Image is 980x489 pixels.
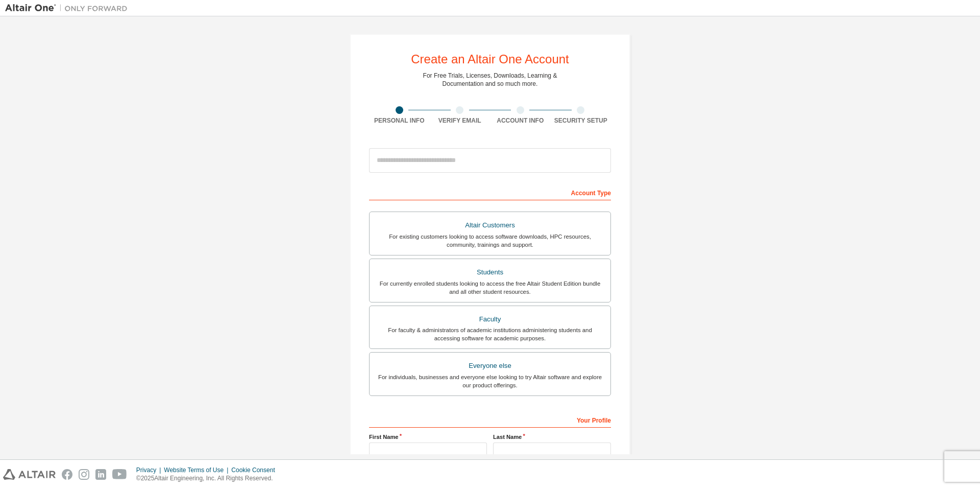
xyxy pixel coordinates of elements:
[423,72,557,88] div: For Free Trials, Licenses, Downloads, Learning & Documentation and so much more.
[136,466,164,474] div: Privacy
[430,117,491,125] div: Verify Email
[376,280,604,296] div: For currently enrolled students looking to access the free Altair Student Edition bundle and all ...
[376,373,604,389] div: For individuals, businesses and everyone else looking to try Altair software and explore our prod...
[376,326,604,342] div: For faculty & administrators of academic institutions administering students and accessing softwa...
[376,232,604,249] div: For existing customers looking to access software downloads, HPC resources, community, trainings ...
[490,117,551,125] div: Account Info
[5,3,133,13] img: Altair One
[231,466,281,474] div: Cookie Consent
[551,117,611,125] div: Security Setup
[369,411,611,428] div: Your Profile
[369,184,611,200] div: Account Type
[493,433,611,441] label: Last Name
[376,218,604,232] div: Altair Customers
[369,433,487,441] label: First Name
[369,117,430,125] div: Personal Info
[376,312,604,327] div: Faculty
[79,469,89,480] img: instagram.svg
[62,469,72,480] img: facebook.svg
[164,466,231,474] div: Website Terms of Use
[95,469,106,480] img: linkedin.svg
[112,469,127,480] img: youtube.svg
[376,265,604,280] div: Students
[136,474,281,483] p: © 2025 Altair Engineering, Inc. All Rights Reserved.
[411,53,569,65] div: Create an Altair One Account
[376,359,604,373] div: Everyone else
[3,469,56,480] img: altair_logo.svg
